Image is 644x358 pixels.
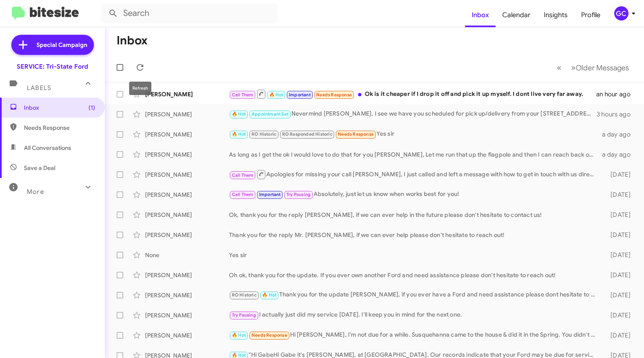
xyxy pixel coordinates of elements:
[229,190,600,199] div: Absolutely, just let us know when works best for you!
[145,231,229,239] div: [PERSON_NAME]
[17,62,88,71] div: SERVICE: Tri-State Ford
[614,6,628,21] div: GC
[496,3,537,27] a: Calendar
[259,192,281,197] span: Important
[232,173,254,178] span: Call Them
[145,110,229,118] div: [PERSON_NAME]
[600,311,637,319] div: [DATE]
[24,103,95,112] span: Inbox
[229,109,597,119] div: Nevermind [PERSON_NAME], I see we have you scheduled for pick up/delivery from your [STREET_ADDRE...
[229,169,600,180] div: Apologies for missing your call [PERSON_NAME], I just called and left a message with how to get i...
[117,34,148,47] h1: Inbox
[600,291,637,299] div: [DATE]
[229,211,600,219] div: Ok, thank you for the reply [PERSON_NAME], if we can ever help in the future please don't hesitat...
[27,84,51,92] span: Labels
[101,3,278,23] input: Search
[269,92,283,98] span: 🔥 Hot
[145,251,229,259] div: None
[145,130,229,139] div: [PERSON_NAME]
[596,90,637,98] div: an hour ago
[145,291,229,299] div: [PERSON_NAME]
[262,292,276,298] span: 🔥 Hot
[557,62,561,73] span: «
[24,144,71,152] span: All Conversations
[607,6,635,21] button: GC
[252,131,276,137] span: RO Historic
[229,251,600,259] div: Yes sir
[232,131,246,137] span: 🔥 Hot
[600,271,637,279] div: [DATE]
[576,63,629,72] span: Older Messages
[232,292,257,298] span: RO Historic
[232,312,256,318] span: Try Pausing
[232,192,254,197] span: Call Them
[229,271,600,279] div: Oh ok, thank you for the update. If you ever own another Ford and need assistance please don't he...
[566,59,634,76] button: Next
[552,59,566,76] button: Previous
[600,170,637,179] div: [DATE]
[229,129,600,139] div: Yes sir
[537,3,574,27] a: Insights
[282,131,332,137] span: RO Responded Historic
[24,124,95,132] span: Needs Response
[286,192,311,197] span: Try Pausing
[600,191,637,199] div: [DATE]
[145,271,229,279] div: [PERSON_NAME]
[571,62,576,73] span: »
[229,150,600,159] div: As long as I get the ok I would love to do that for you [PERSON_NAME], Let me run that up the fla...
[229,290,600,300] div: Thank you for the update [PERSON_NAME], if you ever have a Ford and need assistance please dont h...
[316,92,352,98] span: Needs Response
[229,310,600,320] div: I actually just did my service [DATE]. I'll keep you in mind for the next one.
[252,332,287,338] span: Needs Response
[36,41,87,49] span: Special Campaign
[229,231,600,239] div: Thank you for the reply Mr. [PERSON_NAME], if we can ever help please don't hesitate to reach out!
[600,211,637,219] div: [DATE]
[232,332,246,338] span: 🔥 Hot
[145,311,229,319] div: [PERSON_NAME]
[465,3,496,27] a: Inbox
[129,82,151,95] div: Refresh
[600,130,637,139] div: a day ago
[597,110,637,118] div: 3 hours ago
[232,92,254,98] span: Call Them
[145,211,229,219] div: [PERSON_NAME]
[232,353,246,358] span: 🔥 Hot
[229,89,596,99] div: Ok is it cheaper if I drop it off and pick it up myself. I dont live very far away.
[552,59,634,76] nav: Page navigation example
[145,191,229,199] div: [PERSON_NAME]
[338,131,374,137] span: Needs Response
[27,188,44,196] span: More
[600,251,637,259] div: [DATE]
[145,150,229,159] div: [PERSON_NAME]
[289,92,311,98] span: Important
[600,231,637,239] div: [DATE]
[252,111,288,117] span: Appointment Set
[145,331,229,340] div: [PERSON_NAME]
[574,3,607,27] a: Profile
[88,103,95,112] span: (1)
[229,330,600,340] div: Hi [PERSON_NAME], I'm not due for a while. Susquehanna came to the house & did it in the Spring. ...
[24,164,55,172] span: Save a Deal
[11,35,94,55] a: Special Campaign
[145,90,229,98] div: [PERSON_NAME]
[232,111,246,117] span: 🔥 Hot
[600,331,637,340] div: [DATE]
[145,170,229,179] div: [PERSON_NAME]
[600,150,637,159] div: a day ago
